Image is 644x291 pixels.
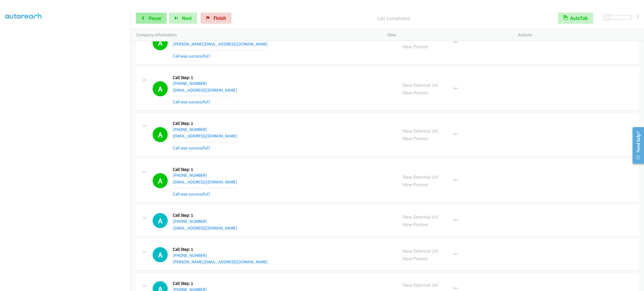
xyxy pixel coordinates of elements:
a: View Person [402,135,428,142]
h1: A [153,173,168,188]
span: Next [182,15,192,21]
a: Call was successful? [173,99,210,104]
h5: Call Step: 1 [173,281,237,286]
a: View External Url [402,214,438,220]
a: [PHONE_NUMBER] [173,173,207,178]
h5: Call Step: 1 [173,121,237,126]
a: Call was successful? [173,145,210,151]
h1: A [153,213,168,228]
h1: A [153,35,168,50]
a: [PHONE_NUMBER] [173,253,207,258]
a: My Lists [5,13,22,19]
a: [EMAIL_ADDRESS][DOMAIN_NAME] [173,225,237,231]
p: Company Information [136,32,377,38]
a: Call was successful? [173,191,210,197]
a: [PHONE_NUMBER] [173,219,207,224]
a: View Person [402,255,428,262]
a: View External Url [402,82,438,88]
a: [EMAIL_ADDRESS][DOMAIN_NAME] [173,179,237,185]
button: Next [169,13,197,24]
h5: Call Step: 1 [173,213,237,218]
p: Actions [518,32,639,38]
h5: Call Step: 1 [173,167,237,172]
a: View External Url [402,128,438,134]
p: Call Completed [239,15,548,22]
a: View Person [402,181,428,188]
a: View External Url [402,174,438,180]
a: View Person [402,221,428,228]
h5: Call Step: 1 [173,247,268,252]
h1: A [153,81,168,96]
a: Call was successful? [173,53,210,59]
a: Finish [201,13,231,24]
a: View External Url [402,248,438,254]
h1: A [153,247,168,262]
iframe: To enrich screen reader interactions, please activate Accessibility in Grammarly extension settings [5,25,131,290]
h1: A [153,127,168,142]
div: 1 [636,13,639,20]
button: AutoTab [558,13,593,24]
p: View [387,32,508,38]
a: [PHONE_NUMBER] [173,81,207,86]
a: View External Url [402,282,438,288]
a: [PERSON_NAME][EMAIL_ADDRESS][DOMAIN_NAME] [173,259,268,264]
a: [PHONE_NUMBER] [173,127,207,132]
a: View Person [402,89,428,96]
a: View Person [402,43,428,50]
h5: Call Step: 1 [173,75,237,80]
a: [EMAIL_ADDRESS][DOMAIN_NAME] [173,87,237,93]
iframe: Resource Center [628,123,644,168]
a: Pause [136,13,167,24]
a: [PERSON_NAME][EMAIL_ADDRESS][DOMAIN_NAME] [173,41,268,47]
span: Pause [149,15,161,21]
a: [EMAIL_ADDRESS][DOMAIN_NAME] [173,133,237,139]
span: Finish [214,15,226,21]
